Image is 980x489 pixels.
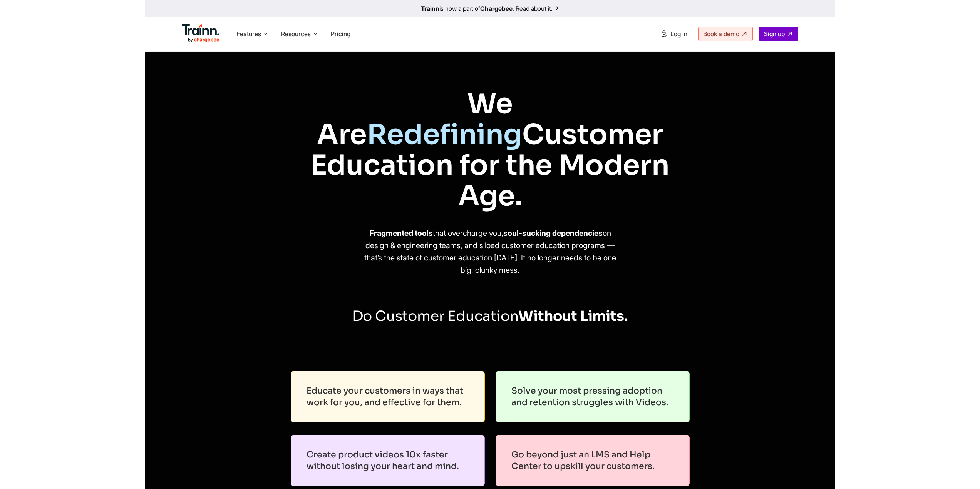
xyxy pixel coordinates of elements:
a: Pricing [331,30,350,38]
a: Log in [656,27,692,41]
span: Redefining [367,117,522,152]
div: Go beyond just an LMS and Help Center to upskill your customers. [496,435,690,486]
b: Fragmented tools [369,229,433,238]
b: Chargebee [480,5,513,12]
a: Sign up [759,27,798,41]
img: Trainn Logo [182,24,220,43]
span: Log in [670,30,687,38]
p: that overcharge you, on design & engineering teams, and siloed customer education programs — that... [359,227,621,276]
span: Book a demo [703,30,739,38]
div: Create product videos 10x faster without losing your heart and mind. [291,435,485,486]
span: Sign up [764,30,785,38]
b: soul-sucking dependencies [503,229,603,238]
div: Solve your most pressing adoption and retention struggles with Videos. [496,371,690,422]
h1: We Are Customer Education for the Modern Age. [293,88,687,212]
h2: Do Customer Education [145,303,835,329]
span: Without Limits. [518,307,628,325]
b: Trainn [421,5,439,12]
span: Resources [281,30,311,38]
div: Educate your customers in ways that work for you, and effective for them. [291,371,485,422]
a: Book a demo [698,27,753,41]
span: Features [236,30,261,38]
